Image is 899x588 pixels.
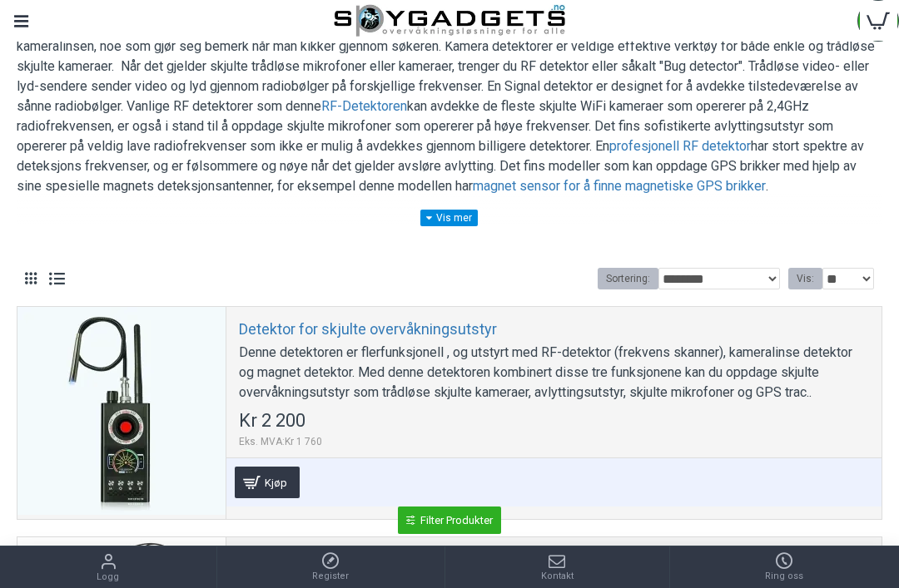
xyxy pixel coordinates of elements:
[239,412,305,430] span: Kr 2 200
[217,546,445,588] a: Register
[97,571,119,585] span: Logg
[765,570,803,584] span: Ring oss
[261,477,291,488] span: Kjøp
[541,570,574,584] span: Kontakt
[17,307,226,515] a: Detektor for skjulte overvåkningsutstyr
[312,570,349,584] span: Register
[239,434,322,449] span: Eks. MVA:Kr 1 760
[609,136,751,156] a: profesjonell RF detektor
[239,319,497,338] a: Detektor for skjulte overvåkningsutstyr
[598,268,658,289] label: Sortering:
[445,546,669,588] a: Kontakt
[334,4,565,37] img: SpyGadgets.no
[239,343,869,403] div: Denne detektoren er flerfunksjonell , og utstyrt med RF-detektor (frekvens skanner), kameralinse ...
[788,268,822,289] label: Vis:
[473,176,766,196] a: magnet sensor for å finne magnetiske GPS brikker
[398,506,501,534] a: Filter Produkter
[321,96,407,116] a: RF-Detektoren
